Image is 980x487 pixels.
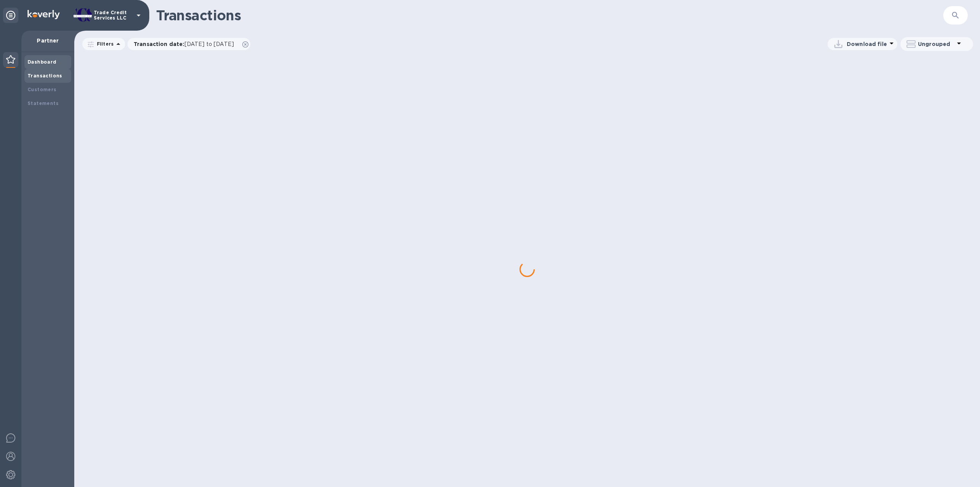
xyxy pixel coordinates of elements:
[28,87,57,92] b: Customers
[185,41,234,47] span: [DATE] to [DATE]
[6,55,15,64] img: Partner
[127,38,250,50] div: Transaction date:[DATE] to [DATE]
[94,10,132,21] p: Trade Credit Services LLC
[918,40,954,48] p: Ungrouped
[847,40,887,48] p: Download file
[28,10,60,19] img: Logo
[3,8,18,23] div: Unpin categories
[94,41,114,47] p: Filters
[28,59,57,65] b: Dashboard
[156,7,943,23] h1: Transactions
[28,100,59,106] b: Statements
[28,37,68,44] p: Partner
[134,40,238,48] p: Transaction date :
[28,73,62,79] b: Transactions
